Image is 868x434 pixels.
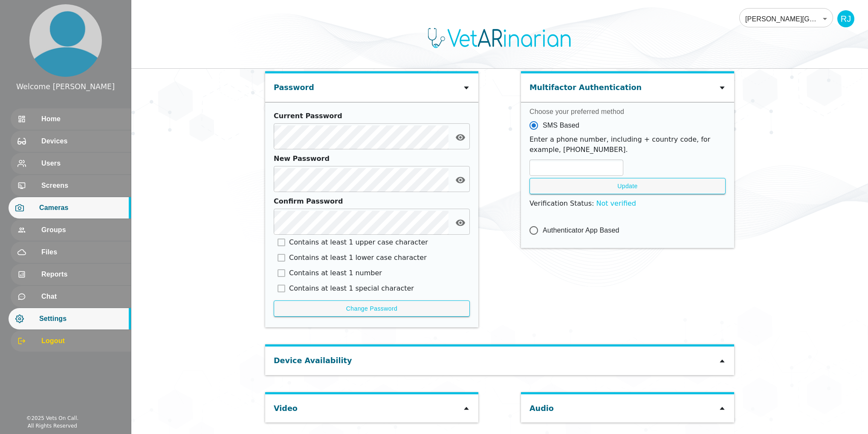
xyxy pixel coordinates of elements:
div: Groups [11,219,131,241]
div: New Password [274,154,466,164]
button: toggle password visibility [452,172,469,189]
span: Groups [41,225,124,235]
div: Files [11,242,131,263]
div: Audio [529,394,554,418]
div: Welcome [PERSON_NAME] [16,81,115,92]
div: [PERSON_NAME][GEOGRAPHIC_DATA] [739,7,833,31]
span: Not verified [596,199,636,207]
img: profile.png [29,4,102,77]
div: Multifactor Authentication [529,73,642,97]
p: Enter a phone number, including + country code, for example, [PHONE_NUMBER]. [529,134,726,155]
div: RJ [837,10,854,27]
p: Contains at least 1 number [289,268,382,278]
button: Update [529,178,726,195]
div: Devices [11,131,131,152]
div: Reports [11,264,131,285]
label: Choose your preferred method [529,107,726,117]
div: Settings [9,308,131,329]
span: Authenticator App Based [543,225,619,236]
button: toggle password visibility [452,129,469,146]
div: Home [11,108,131,130]
div: © 2025 Vets On Call. [26,414,78,422]
span: Users [41,158,124,169]
div: Current Password [274,111,466,121]
div: Video [274,394,298,418]
p: Contains at least 1 special character [289,283,414,294]
p: Contains at least 1 lower case character [289,253,427,263]
span: Settings [39,314,124,324]
p: Verification Status : [529,198,726,209]
div: Users [11,153,131,174]
span: Chat [41,291,124,302]
img: Logo [423,27,576,49]
div: Device Availability [274,347,352,370]
p: Contains at least 1 upper case character [289,237,428,248]
span: Home [41,114,124,124]
div: Cameras [9,197,131,218]
div: All Rights Reserved [28,422,77,430]
span: Screens [41,181,124,191]
button: Change Password [274,300,470,317]
span: Reports [41,269,124,280]
div: Logout [11,330,131,352]
span: Devices [41,136,124,146]
span: Files [41,247,124,257]
span: Logout [41,336,124,346]
div: Chat [11,286,131,307]
div: Screens [11,175,131,196]
span: Cameras [39,203,124,213]
div: Confirm Password [274,196,466,207]
button: toggle password visibility [452,214,469,231]
div: Password [274,73,314,97]
span: SMS Based [543,120,579,131]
